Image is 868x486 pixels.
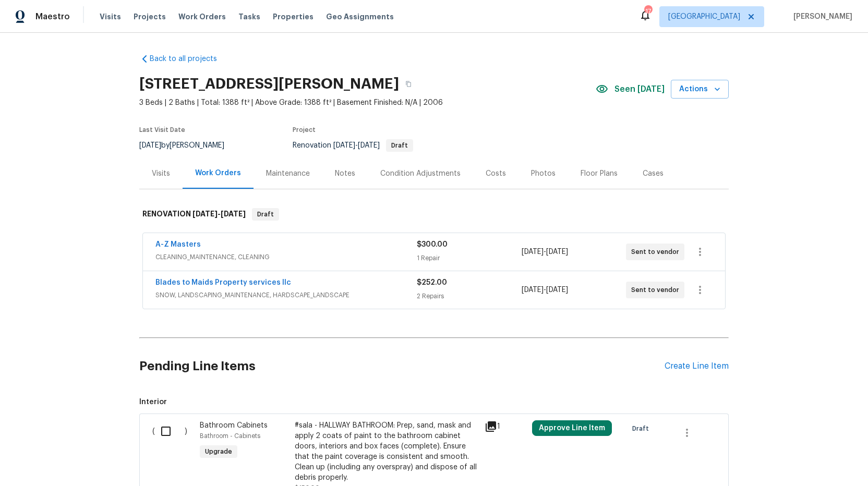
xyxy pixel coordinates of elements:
[399,75,418,93] button: Copy Address
[139,142,161,149] span: [DATE]
[100,11,121,22] span: Visits
[139,342,665,391] h2: Pending Line Items
[417,291,521,301] div: 2 Repairs
[139,139,237,152] div: by [PERSON_NAME]
[195,168,241,178] div: Work Orders
[614,84,665,94] span: Seen [DATE]
[253,209,278,220] span: Draft
[632,423,653,434] span: Draft
[35,11,70,22] span: Maestro
[522,248,544,256] span: [DATE]
[273,11,314,22] span: Properties
[200,433,260,439] span: Bathroom - Cabinets
[192,210,218,217] span: [DATE]
[266,168,310,179] div: Maintenance
[679,83,720,96] span: Actions
[668,11,740,22] span: [GEOGRAPHIC_DATA]
[581,168,618,179] div: Floor Plans
[789,11,852,22] span: [PERSON_NAME]
[333,142,380,149] span: -
[178,11,226,22] span: Work Orders
[200,422,268,429] span: Bathroom Cabinets
[139,127,185,133] span: Last Visit Date
[139,98,596,108] span: 3 Beds | 2 Baths | Total: 1388 ft² | Above Grade: 1388 ft² | Basement Finished: N/A | 2006
[387,142,412,149] span: Draft
[671,80,729,99] button: Actions
[335,168,355,179] div: Notes
[522,285,568,295] span: -
[546,286,568,294] span: [DATE]
[139,397,729,407] span: Interior
[644,6,652,17] div: 17
[139,79,399,89] h2: [STREET_ADDRESS][PERSON_NAME]
[546,248,568,256] span: [DATE]
[293,142,413,149] span: Renovation
[485,420,526,433] div: 1
[142,208,246,221] h6: RENOVATION
[417,279,447,286] span: $252.00
[380,168,461,179] div: Condition Adjustments
[417,253,521,263] div: 1 Repair
[155,252,417,262] span: CLEANING_MAINTENANCE, CLEANING
[333,142,355,149] span: [DATE]
[522,247,568,257] span: -
[665,361,729,371] div: Create Line Item
[532,420,612,436] button: Approve Line Item
[643,168,664,179] div: Cases
[155,279,291,286] a: Blades to Maids Property services llc
[238,13,260,20] span: Tasks
[522,286,544,294] span: [DATE]
[295,420,478,483] div: #sala - HALLWAY BATHROOM: Prep, sand, mask and apply 2 coats of paint to the bathroom cabinet doo...
[155,241,201,248] a: A-Z Masters
[358,142,380,149] span: [DATE]
[221,210,246,217] span: [DATE]
[152,168,170,179] div: Visits
[201,446,236,457] span: Upgrade
[326,11,394,22] span: Geo Assignments
[139,198,729,231] div: RENOVATION [DATE]-[DATE]Draft
[293,127,316,133] span: Project
[531,168,556,179] div: Photos
[631,285,683,295] span: Sent to vendor
[155,290,417,300] span: SNOW, LANDSCAPING_MAINTENANCE, HARDSCAPE_LANDSCAPE
[417,241,448,248] span: $300.00
[139,54,239,64] a: Back to all projects
[631,247,683,257] span: Sent to vendor
[486,168,506,179] div: Costs
[134,11,166,22] span: Projects
[192,210,246,217] span: -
